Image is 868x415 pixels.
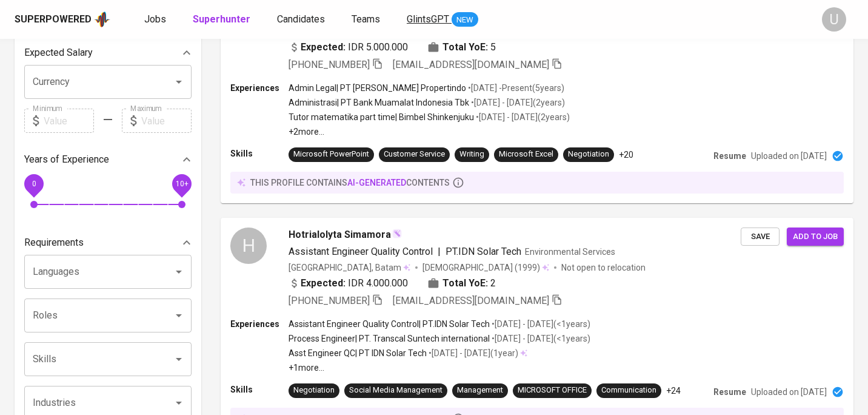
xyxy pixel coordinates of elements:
[230,383,289,396] p: Skills
[289,318,490,330] p: Assistant Engineer Quality Control | PT.IDN Solar Tech
[469,96,565,109] p: • [DATE] - [DATE] ( 2 years )
[289,347,427,359] p: Asst Engineer QC | PT IDN Solar Tech
[751,150,827,162] p: Uploaded on [DATE]
[24,152,109,167] p: Years of Experience
[422,261,549,274] div: (1999)
[393,59,549,70] span: [EMAIL_ADDRESS][DOMAIN_NAME]
[490,276,496,291] span: 2
[230,82,289,94] p: Experiences
[301,276,346,291] b: Expected:
[561,261,646,274] p: Not open to relocation
[793,230,838,244] span: Add to job
[490,332,590,345] p: • [DATE] - [DATE] ( <1 years )
[407,12,478,27] a: GlintsGPT NEW
[24,41,192,65] div: Expected Salary
[193,12,253,27] a: Superhunter
[352,12,382,27] a: Teams
[787,228,844,246] button: Add to job
[289,59,370,70] span: [PHONE_NUMBER]
[822,7,846,32] div: U
[289,82,466,94] p: Admin Legal | PT [PERSON_NAME] Propertindo
[747,230,773,244] span: Save
[407,13,449,25] span: GlintsGPT
[289,96,469,109] p: Administrasi | PT Bank Muamalat Indonesia Tbk
[289,295,370,306] span: [PHONE_NUMBER]
[490,318,590,330] p: • [DATE] - [DATE] ( <1 years )
[301,40,346,55] b: Expected:
[349,385,442,396] div: Social Media Management
[499,149,553,160] div: Microsoft Excel
[289,126,570,138] p: +2 more ...
[741,228,780,246] button: Save
[24,235,84,250] p: Requirements
[230,318,289,330] p: Experiences
[289,111,474,123] p: Tutor matematika part time | Bimbel Shinkenjuku
[452,14,478,26] span: NEW
[289,40,408,55] div: IDR 5.000.000
[601,385,656,396] div: Communication
[289,276,408,291] div: IDR 4.000.000
[384,149,445,160] div: Customer Service
[619,149,633,161] p: +20
[457,385,503,396] div: Management
[713,150,746,162] p: Resume
[393,295,549,306] span: [EMAIL_ADDRESS][DOMAIN_NAME]
[289,332,490,345] p: Process Engineer | PT. Transcal Suntech international
[490,40,496,55] span: 5
[518,385,587,396] div: MICROSOFT OFFICE
[347,178,406,187] span: AI-generated
[15,10,110,29] a: Superpoweredapp logo
[438,245,441,259] span: |
[170,307,187,324] button: Open
[170,263,187,280] button: Open
[289,246,433,257] span: Assistant Engineer Quality Control
[170,394,187,411] button: Open
[144,13,166,25] span: Jobs
[24,231,192,255] div: Requirements
[352,13,380,25] span: Teams
[289,261,410,274] div: [GEOGRAPHIC_DATA], Batam
[32,180,36,188] span: 0
[466,82,564,94] p: • [DATE] - Present ( 5 years )
[277,12,327,27] a: Candidates
[442,40,488,55] b: Total YoE:
[277,13,325,25] span: Candidates
[293,149,369,160] div: Microsoft PowerPoint
[94,10,110,29] img: app logo
[568,149,609,160] div: Negotiation
[141,109,192,133] input: Value
[459,149,484,160] div: Writing
[15,13,92,27] div: Superpowered
[44,109,94,133] input: Value
[751,386,827,398] p: Uploaded on [DATE]
[289,362,590,374] p: +1 more ...
[175,180,188,188] span: 10+
[446,246,521,257] span: PT.IDN Solar Tech
[427,347,518,359] p: • [DATE] - [DATE] ( 1 year )
[250,177,450,189] p: this profile contains contents
[230,147,289,160] p: Skills
[392,229,402,238] img: magic_wand.svg
[144,12,169,27] a: Jobs
[193,13,250,25] b: Superhunter
[525,247,615,257] span: Environmental Services
[170,351,187,368] button: Open
[422,261,515,274] span: [DEMOGRAPHIC_DATA]
[293,385,335,396] div: Negotiation
[666,385,681,397] p: +24
[713,386,746,398] p: Resume
[442,276,488,291] b: Total YoE:
[24,147,192,172] div: Years of Experience
[474,111,570,123] p: • [DATE] - [DATE] ( 2 years )
[289,228,391,242] span: Hotrialolyta Simamora
[24,46,93,60] p: Expected Salary
[170,73,187,90] button: Open
[230,228,267,264] div: H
